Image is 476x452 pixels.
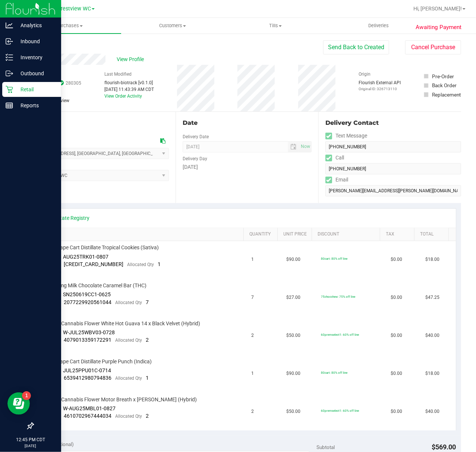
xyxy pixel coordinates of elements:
span: [CREDIT_CARD_NUMBER] [64,261,124,267]
a: Tax [386,231,412,237]
span: W-JUL25WBV03-0728 [63,329,115,335]
span: 80cart: 80% off line [321,371,347,374]
p: Analytics [13,21,58,30]
a: Discount [318,231,377,237]
div: Pre-Order [432,73,454,80]
span: 2 [252,408,254,415]
span: $27.00 [286,294,300,301]
a: Quantity [249,231,275,237]
span: Awaiting Payment [416,23,462,32]
input: Format: (999) 999-9999 [325,163,461,174]
span: 1 [158,261,161,267]
inline-svg: Outbound [6,70,13,77]
span: 7 [146,299,149,305]
span: 7 [252,294,254,301]
span: 80cart: 80% off line [321,257,347,260]
p: Inventory [13,53,58,62]
a: Deliveries [327,18,431,34]
label: Origin [359,71,371,78]
span: $0.00 [391,408,402,415]
inline-svg: Inbound [6,38,13,45]
span: 75chocchew: 75% off line [321,295,355,298]
span: SN250619CC1-0625 [63,291,111,297]
span: FT 1g Vape Cart Distillate Purple Punch (Indica) [43,358,152,365]
span: 60premselect1: 60% off line [321,409,359,413]
span: 1 [252,370,254,377]
div: [DATE] [183,163,312,171]
span: $0.00 [391,256,402,263]
span: Deliveries [358,22,399,29]
span: 1 [252,256,254,263]
p: 12:45 PM CDT [3,436,58,443]
span: $0.00 [391,370,402,377]
button: Send Back to Created [323,40,389,54]
span: $47.25 [425,294,439,301]
span: $18.00 [425,370,439,377]
span: Purchases [18,22,121,29]
span: FT 3.5g Cannabis Flower White Hot Guava 14 x Black Velvet (Hybrid) [43,320,201,327]
span: $569.00 [432,443,456,451]
p: Original ID: 326713110 [359,86,401,92]
label: Call [325,152,344,163]
span: $0.00 [391,332,402,339]
span: $50.00 [286,332,300,339]
input: Format: (999) 999-9999 [325,141,461,152]
iframe: Resource center unread badge [22,391,31,400]
span: 6539412980794836 [64,375,112,381]
a: Unit Price [284,231,309,237]
span: 280305 [66,80,81,86]
span: W-AUG25MBL01-0827 [63,405,116,411]
label: Email [325,174,348,185]
p: Outbound [13,69,58,78]
span: 4079013359172291 [64,337,112,343]
span: $18.00 [425,256,439,263]
label: Delivery Date [183,133,209,140]
iframe: Resource center [7,392,30,415]
span: Allocated Qty [116,300,142,305]
a: Tills [224,18,327,34]
a: SKU [44,231,240,237]
span: Subtotal [317,444,335,450]
div: Replacement [432,91,461,98]
span: View Profile [117,56,146,63]
a: Purchases [18,18,121,34]
inline-svg: Reports [6,102,13,109]
div: Copy address to clipboard [160,137,166,145]
span: $50.00 [286,408,300,415]
span: Crestview WC [57,6,91,12]
span: FT 3.5g Cannabis Flower Motor Breath x [PERSON_NAME] (Hybrid) [43,396,197,403]
span: HT 100mg Milk Chocolate Caramel Bar (THC) [43,282,147,289]
p: Reports [13,101,58,110]
span: $40.00 [425,332,439,339]
span: 2077229920561044 [64,299,112,305]
div: Delivery Contact [325,118,461,127]
span: Tills [224,22,327,29]
div: Date [183,118,312,127]
p: [DATE] [3,443,58,449]
span: 2 [146,337,149,343]
div: [DATE] 11:43:39 AM CDT [104,86,154,93]
label: Delivery Day [183,155,207,162]
p: Retail [13,85,58,94]
span: 60premselect1: 60% off line [321,333,359,336]
span: $40.00 [425,408,439,415]
span: Allocated Qty [127,262,154,267]
button: Cancel Purchase [405,40,461,54]
div: flourish-biotrack [v0.1.0] [104,79,154,86]
a: View Order Activity [104,94,142,99]
div: Flourish External API [359,79,401,92]
span: AUG25TRK01-0807 [63,254,109,260]
span: FT 1g Vape Cart Distillate Tropical Cookies (Sativa) [43,244,159,251]
span: JUL25PPU01C-0714 [63,367,111,373]
span: Hi, [PERSON_NAME]! [413,6,462,12]
div: Back Order [432,82,457,89]
span: $90.00 [286,256,300,263]
span: Allocated Qty [116,338,142,343]
a: Total [420,231,445,237]
span: 4610702967444034 [64,413,112,419]
div: Location [33,118,169,127]
span: Allocated Qty [116,414,142,419]
inline-svg: Retail [6,86,13,93]
span: 1 [146,375,149,381]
